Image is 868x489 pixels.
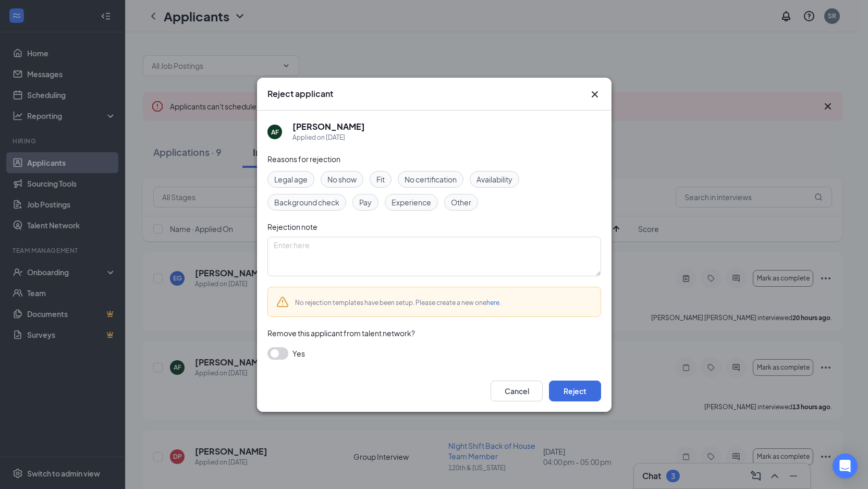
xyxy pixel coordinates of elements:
svg: Cross [589,88,601,101]
button: Close [589,88,601,101]
a: here [486,299,499,307]
button: Cancel [491,381,543,401]
span: Yes [292,347,305,360]
svg: Warning [276,296,289,308]
div: AF [271,127,278,136]
span: No rejection templates have been setup. Please create a new one . [295,299,501,307]
button: Reject [549,381,601,401]
div: Applied on [DATE] [292,132,365,143]
span: Rejection note [267,222,317,231]
span: No certification [405,174,457,185]
h5: [PERSON_NAME] [292,121,365,132]
div: Open Intercom Messenger [833,454,858,479]
span: Background check [274,197,339,208]
span: Fit [376,174,385,185]
span: Remove this applicant from talent network? [267,328,415,338]
span: Legal age [274,174,308,185]
span: Experience [392,197,431,208]
h3: Reject applicant [267,88,333,100]
span: Reasons for rejection [267,154,340,164]
span: Other [451,197,471,208]
span: Pay [359,197,372,208]
span: No show [327,174,357,185]
span: Availability [476,174,512,185]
